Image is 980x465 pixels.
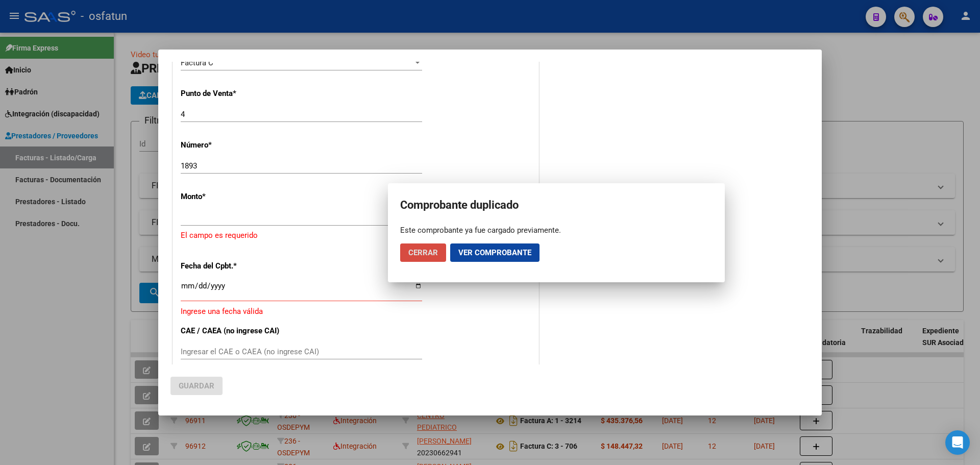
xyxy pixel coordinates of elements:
[408,248,438,257] span: Cerrar
[181,139,286,151] p: Número
[179,381,214,390] span: Guardar
[170,377,223,395] button: Guardar
[181,306,531,317] p: Ingrese una fecha válida
[458,248,531,257] span: Ver comprobante
[181,58,213,67] span: Factura C
[945,430,970,455] div: Open Intercom Messenger
[400,195,713,215] h2: Comprobante duplicado
[181,88,286,100] p: Punto de Venta
[181,191,286,203] p: Monto
[400,225,713,235] div: Este comprobante ya fue cargado previamente.
[450,243,540,262] button: Ver comprobante
[181,230,531,241] p: El campo es requerido
[181,325,286,337] p: CAE / CAEA (no ingrese CAI)
[400,243,446,262] button: Cerrar
[181,260,286,272] p: Fecha del Cpbt.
